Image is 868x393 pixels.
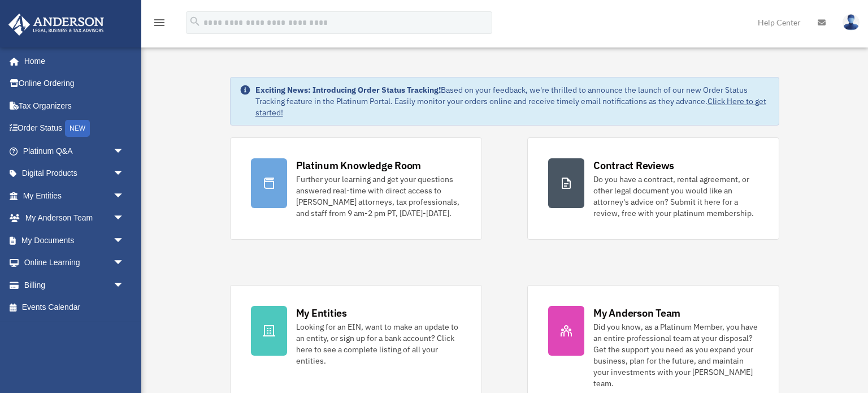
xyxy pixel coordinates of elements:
[8,274,141,296] a: Billingarrow_drop_down
[593,321,758,389] div: Did you know, as a Platinum Member, you have an entire professional team at your disposal? Get th...
[8,162,141,185] a: Digital Productsarrow_drop_down
[113,207,136,230] span: arrow_drop_down
[8,140,141,162] a: Platinum Q&Aarrow_drop_down
[527,137,779,240] a: Contract Reviews Do you have a contract, rental agreement, or other legal document you would like...
[65,120,90,137] div: NEW
[8,117,141,140] a: Order StatusNEW
[8,229,141,252] a: My Documentsarrow_drop_down
[296,321,461,366] div: Looking for an EIN, want to make an update to an entity, or sign up for a bank account? Click her...
[593,174,758,219] div: Do you have a contract, rental agreement, or other legal document you would like an attorney's ad...
[843,14,860,31] img: User Pic
[593,306,680,320] div: My Anderson Team
[8,207,141,230] a: My Anderson Teamarrow_drop_down
[113,274,136,297] span: arrow_drop_down
[296,158,422,172] div: Platinum Knowledge Room
[113,140,136,163] span: arrow_drop_down
[113,252,136,275] span: arrow_drop_down
[255,96,766,118] a: Click Here to get started!
[5,14,107,36] img: Anderson Advisors Platinum Portal
[153,20,166,29] a: menu
[8,296,141,319] a: Events Calendar
[230,137,482,240] a: Platinum Knowledge Room Further your learning and get your questions answered real-time with dire...
[153,16,166,29] i: menu
[593,158,674,172] div: Contract Reviews
[113,184,136,208] span: arrow_drop_down
[8,50,136,72] a: Home
[255,84,770,118] div: Based on your feedback, we're thrilled to announce the launch of our new Order Status Tracking fe...
[113,229,136,252] span: arrow_drop_down
[113,162,136,185] span: arrow_drop_down
[255,85,441,95] strong: Exciting News: Introducing Order Status Tracking!
[8,184,141,207] a: My Entitiesarrow_drop_down
[8,252,141,274] a: Online Learningarrow_drop_down
[296,306,347,320] div: My Entities
[296,174,461,219] div: Further your learning and get your questions answered real-time with direct access to [PERSON_NAM...
[8,72,141,95] a: Online Ordering
[189,15,201,28] i: search
[8,94,141,117] a: Tax Organizers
